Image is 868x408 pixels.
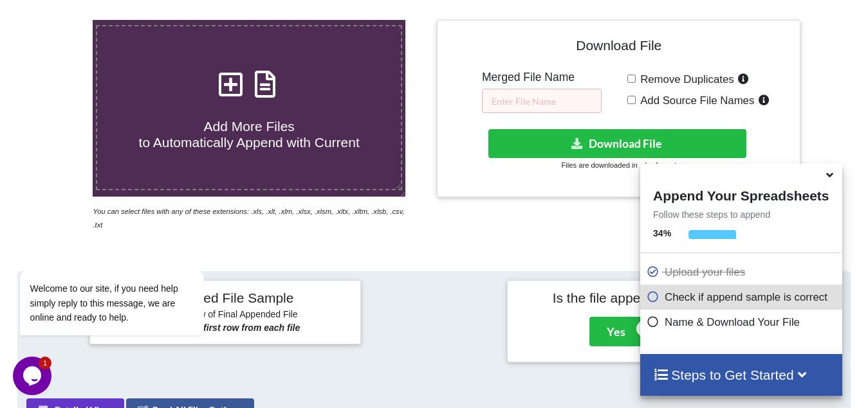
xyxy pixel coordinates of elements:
[13,155,245,350] iframe: chat widget
[482,89,602,113] input: Enter File Name
[93,208,404,229] i: You can select files with any of these extensions: .xls, .xlt, .xlm, .xlsx, .xlsm, .xltx, .xltm, ...
[647,289,838,305] p: Check if append sample is correct
[589,317,643,346] button: Yes
[139,119,360,150] span: Add More Files to Automatically Append with Current
[647,314,838,330] p: Name & Download Your File
[517,290,769,306] h4: Is the file appended correctly?
[653,367,829,383] h4: Steps to Get Started
[640,208,842,221] p: Follow these steps to append
[636,73,734,85] span: Remove Duplicates
[562,161,676,169] small: Files are downloaded in .xlsx format
[647,264,838,280] p: Upload your files
[482,71,602,84] h5: Merged File Name
[636,94,754,107] span: Add Source File Names
[653,228,671,238] b: 34 %
[13,357,54,395] iframe: chat widget
[488,129,746,158] button: Download File
[447,30,791,66] h4: Download File
[640,184,842,204] h4: Append Your Spreadsheets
